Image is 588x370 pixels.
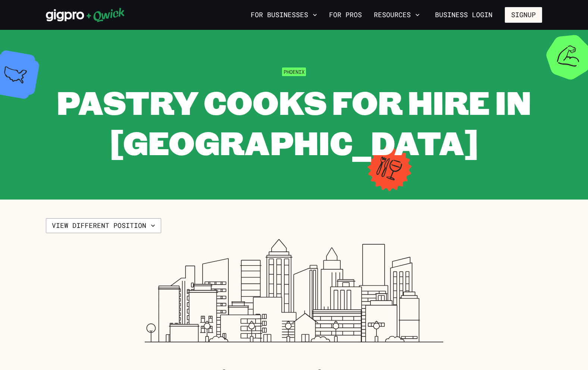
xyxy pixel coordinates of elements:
[282,68,306,76] span: Phoenix
[248,9,320,21] button: For Businesses
[326,9,365,21] a: For Pros
[371,9,423,21] button: Resources
[505,7,542,23] button: Signup
[57,81,531,164] span: Pastry Cooks for Hire in [GEOGRAPHIC_DATA]
[46,218,161,233] button: View different position
[46,7,125,22] img: Qwick
[148,352,440,370] iframe: Netlify Drawer
[429,7,499,23] a: Business Login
